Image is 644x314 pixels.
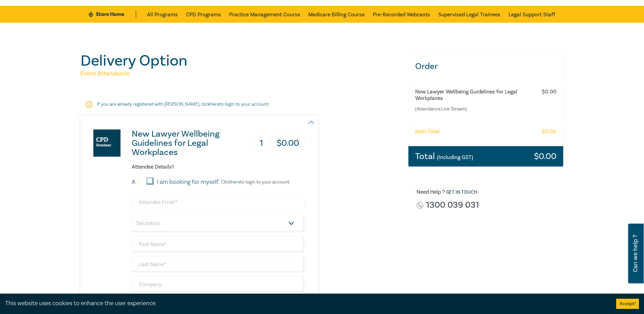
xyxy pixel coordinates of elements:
input: Attendee Email* [132,194,305,210]
input: Company [132,276,305,293]
p: Click to login to your account. [219,179,290,185]
h6: New Lawyer Wellbeing Guidelines for Legal Workplaces [415,89,530,102]
h6: $ 0.00 [542,128,556,135]
a: All Programs [147,6,178,23]
h3: New Lawyer Wellbeing Guidelines for Legal Workplaces [132,129,243,157]
span: Can we help ? [632,228,639,279]
small: (Attendance: Live Stream ) [415,106,530,112]
p: If you are already registered with [PERSON_NAME], click to login to your account [97,101,301,108]
a: here [231,179,240,185]
input: First Name* [132,236,305,252]
small: 1 [137,180,139,185]
h3: $ 0.00 [271,134,305,153]
a: Supervised Legal Trainees [438,6,500,23]
h3: $ 0.00 [534,152,556,161]
label: I am booking for myself. [157,178,219,187]
h1: Delivery Option [80,52,400,70]
img: New Lawyer Wellbeing Guidelines for Legal Workplaces [93,129,121,157]
h3: Order [408,52,564,81]
a: Legal Support Staff [509,6,555,23]
input: Last Name* [132,256,305,273]
h6: Item Total [415,128,440,135]
div: This website uses cookies to enhance the user experience. [5,299,606,308]
h6: Attendee Details 1 [132,164,305,170]
a: Medicare Billing Course [308,6,365,23]
a: Get in touch [446,189,477,195]
h3: 1 [254,134,269,153]
a: Store Home [89,11,136,18]
a: 1300 039 031 [426,200,479,210]
h3: Total [415,152,473,161]
h6: Need Help ? . [417,189,558,196]
a: CPD Programs [186,6,221,23]
small: (Including GST) [437,154,473,161]
h6: $ 0.00 [542,89,556,95]
button: Accept cookies [616,299,639,309]
a: Practice Management Course [229,6,300,23]
a: here [210,101,219,107]
a: Pre-Recorded Webcasts [373,6,430,23]
h5: Event Attendance [80,70,400,78]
